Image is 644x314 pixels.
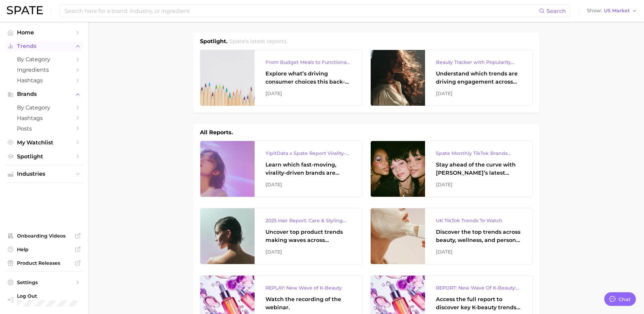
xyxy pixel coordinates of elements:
[436,180,521,189] div: [DATE]
[200,37,227,46] h1: Spotlight.
[17,43,71,49] span: Trends
[585,6,639,15] button: ShowUS Market
[17,67,71,73] span: Ingredients
[265,295,351,312] div: Watch the recording of the webinar.
[265,89,351,98] div: [DATE]
[200,128,233,137] h1: All Reports.
[265,58,351,66] div: From Budget Meals to Functional Snacks: Food & Beverage Trends Shaping Consumer Behavior This Sch...
[436,70,521,86] div: Understand which trends are driving engagement across platforms in the skin, hair, makeup, and fr...
[436,216,521,225] div: UK TikTok Trends To Watch
[7,6,43,14] img: SPATE
[436,284,521,292] div: REPORT: New Wave Of K-Beauty: [GEOGRAPHIC_DATA]’s Trending Innovations In Skincare & Color Cosmetics
[547,8,566,14] span: Search
[5,75,83,86] a: Hashtags
[17,153,71,160] span: Spotlight
[265,149,351,157] div: YipitData x Spate Report Virality-Driven Brands Are Taking a Slice of the Beauty Pie
[5,113,83,123] a: Hashtags
[5,244,83,255] a: Help
[587,9,602,13] span: Show
[5,102,83,113] a: by Category
[17,139,71,146] span: My Watchlist
[436,228,521,244] div: Discover the top trends across beauty, wellness, and personal care on TikTok [GEOGRAPHIC_DATA].
[5,137,83,148] a: My Watchlist
[370,141,533,197] a: Spate Monthly TikTok Brands TrackerStay ahead of the curve with [PERSON_NAME]’s latest monthly tr...
[5,258,83,268] a: Product Releases
[265,284,351,292] div: REPLAY: New Wave of K-Beauty
[17,246,71,252] span: Help
[265,216,351,225] div: 2025 Hair Report: Care & Styling Products
[436,58,521,66] div: Beauty Tracker with Popularity Index
[5,41,83,51] button: Trends
[229,37,288,46] h2: Spate's latest reports.
[17,293,77,299] span: Log Out
[17,279,71,285] span: Settings
[17,29,71,36] span: Home
[604,9,630,13] span: US Market
[5,54,83,65] a: by Category
[17,91,71,97] span: Brands
[5,231,83,241] a: Onboarding Videos
[17,77,71,84] span: Hashtags
[17,56,71,63] span: by Category
[200,141,362,197] a: YipitData x Spate Report Virality-Driven Brands Are Taking a Slice of the Beauty PieLearn which f...
[5,27,83,38] a: Home
[17,125,71,132] span: Posts
[5,151,83,162] a: Spotlight
[5,169,83,179] button: Industries
[265,70,351,86] div: Explore what’s driving consumer choices this back-to-school season From budget-friendly meals to ...
[370,50,533,106] a: Beauty Tracker with Popularity IndexUnderstand which trends are driving engagement across platfor...
[5,65,83,75] a: Ingredients
[17,104,71,111] span: by Category
[17,260,71,266] span: Product Releases
[265,248,351,256] div: [DATE]
[265,228,351,244] div: Uncover top product trends making waves across platforms — along with key insights into benefits,...
[370,208,533,264] a: UK TikTok Trends To WatchDiscover the top trends across beauty, wellness, and personal care on Ti...
[5,291,83,309] a: Log out. Currently logged in with e-mail andrew.miller@basf.com.
[5,89,83,99] button: Brands
[17,115,71,121] span: Hashtags
[436,295,521,312] div: Access the full report to discover key K-beauty trends influencing [DATE] beauty market
[436,248,521,256] div: [DATE]
[200,208,362,264] a: 2025 Hair Report: Care & Styling ProductsUncover top product trends making waves across platforms...
[5,123,83,134] a: Posts
[17,171,71,177] span: Industries
[17,233,71,239] span: Onboarding Videos
[436,89,521,98] div: [DATE]
[265,180,351,189] div: [DATE]
[436,149,521,157] div: Spate Monthly TikTok Brands Tracker
[5,277,83,287] a: Settings
[200,50,362,106] a: From Budget Meals to Functional Snacks: Food & Beverage Trends Shaping Consumer Behavior This Sch...
[436,161,521,177] div: Stay ahead of the curve with [PERSON_NAME]’s latest monthly tracker, spotlighting the fastest-gro...
[64,5,539,17] input: Search here for a brand, industry, or ingredient
[265,161,351,177] div: Learn which fast-moving, virality-driven brands are leading the pack, the risks of viral growth, ...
